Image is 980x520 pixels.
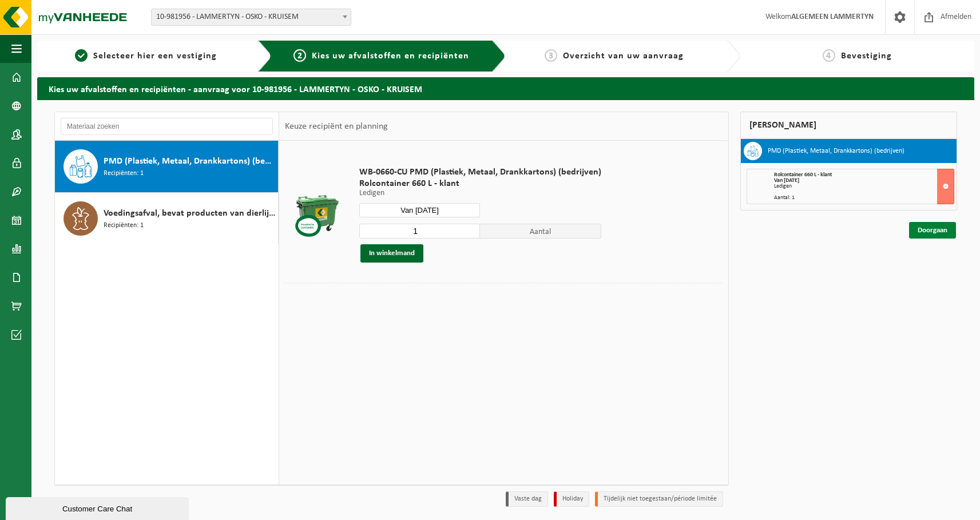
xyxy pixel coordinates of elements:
span: Aantal [480,224,601,239]
span: Rolcontainer 660 L - klant [359,178,601,189]
span: 3 [545,49,557,62]
span: 2 [293,49,306,62]
div: Ledigen [774,184,954,189]
h2: Kies uw afvalstoffen en recipiënten - aanvraag voor 10-981956 - LAMMERTYN - OSKO - KRUISEM [37,77,974,100]
div: Aantal: 1 [774,195,954,201]
span: 10-981956 - LAMMERTYN - OSKO - KRUISEM [151,9,351,26]
li: Holiday [554,491,589,507]
button: In winkelmand [360,244,423,263]
li: Vaste dag [506,491,548,507]
strong: Van [DATE] [774,177,799,184]
span: Kies uw afvalstoffen en recipiënten [312,51,469,61]
button: Voedingsafval, bevat producten van dierlijke oorsprong, onverpakt, categorie 3 Recipiënten: 1 [55,193,279,244]
span: PMD (Plastiek, Metaal, Drankkartons) (bedrijven) [104,154,275,168]
iframe: chat widget [6,495,191,520]
p: Ledigen [359,189,601,197]
span: WB-0660-CU PMD (Plastiek, Metaal, Drankkartons) (bedrijven) [359,166,601,178]
a: 1Selecteer hier een vestiging [43,49,249,63]
div: [PERSON_NAME] [740,112,958,139]
span: Rolcontainer 660 L - klant [774,172,832,178]
span: Overzicht van uw aanvraag [563,51,684,61]
input: Selecteer datum [359,203,481,217]
a: Doorgaan [909,222,956,239]
span: Recipiënten: 1 [104,168,144,179]
h3: PMD (Plastiek, Metaal, Drankkartons) (bedrijven) [768,142,904,160]
li: Tijdelijk niet toegestaan/période limitée [595,491,723,507]
span: Selecteer hier een vestiging [93,51,217,61]
span: 4 [823,49,835,62]
span: Voedingsafval, bevat producten van dierlijke oorsprong, onverpakt, categorie 3 [104,207,275,220]
span: Recipiënten: 1 [104,220,144,231]
strong: ALGEMEEN LAMMERTYN [791,13,874,21]
span: 10-981956 - LAMMERTYN - OSKO - KRUISEM [152,9,351,25]
span: 1 [75,49,88,62]
input: Materiaal zoeken [61,118,273,135]
button: PMD (Plastiek, Metaal, Drankkartons) (bedrijven) Recipiënten: 1 [55,141,279,193]
span: Bevestiging [841,51,892,61]
div: Keuze recipiënt en planning [279,112,394,141]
